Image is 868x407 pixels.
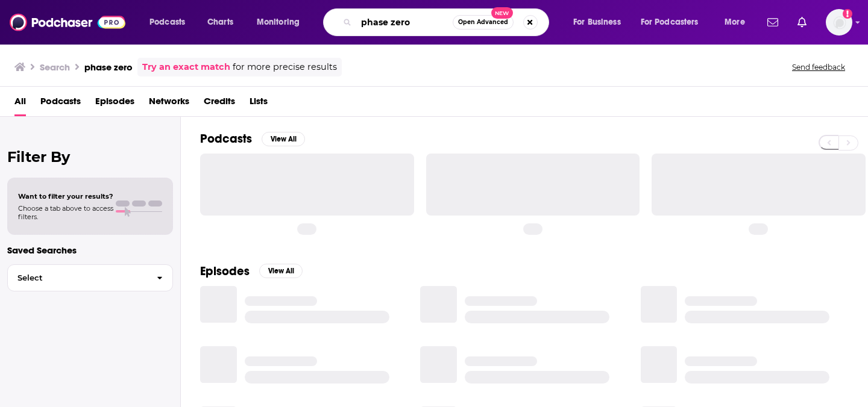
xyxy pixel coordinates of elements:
input: Search podcasts, credits, & more... [356,13,453,32]
a: Try an exact match [142,60,230,74]
h2: Filter By [7,148,173,166]
img: Podchaser - Follow, Share and Rate Podcasts [10,11,125,34]
h2: Episodes [200,264,250,279]
span: Monitoring [257,14,300,31]
button: open menu [716,13,760,32]
span: Choose a tab above to access filters. [18,204,113,221]
a: Episodes [95,92,134,116]
a: Lists [250,92,268,116]
span: Podcasts [149,14,185,31]
a: Podcasts [40,92,81,116]
button: Send feedback [788,62,849,72]
h2: Podcasts [200,131,252,146]
a: EpisodesView All [200,264,303,279]
a: Networks [149,92,189,116]
a: Show notifications dropdown [763,12,783,33]
span: Charts [207,14,233,31]
h3: phase zero [84,61,133,73]
button: open menu [248,13,315,32]
span: New [491,7,513,19]
div: Search podcasts, credits, & more... [335,8,561,36]
a: Credits [204,92,235,116]
p: Saved Searches [7,244,173,256]
span: Open Advanced [458,19,508,25]
a: Charts [200,13,241,32]
button: open menu [141,13,201,32]
button: Show profile menu [826,9,852,36]
span: For Podcasters [641,14,699,31]
span: More [725,14,745,31]
button: Open AdvancedNew [453,15,514,30]
span: Select [8,274,147,282]
svg: Add a profile image [843,9,852,19]
a: All [14,92,26,116]
h3: Search [40,61,70,73]
span: Logged in as mijal [826,9,852,36]
img: User Profile [826,9,852,36]
button: open menu [565,13,636,32]
span: for more precise results [233,60,337,74]
a: Show notifications dropdown [793,12,811,33]
button: Select [7,264,173,291]
a: PodcastsView All [200,131,305,146]
button: View All [262,132,305,146]
span: For Business [573,14,621,31]
button: open menu [633,13,716,32]
span: Want to filter your results? [18,192,113,200]
button: View All [259,264,303,278]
